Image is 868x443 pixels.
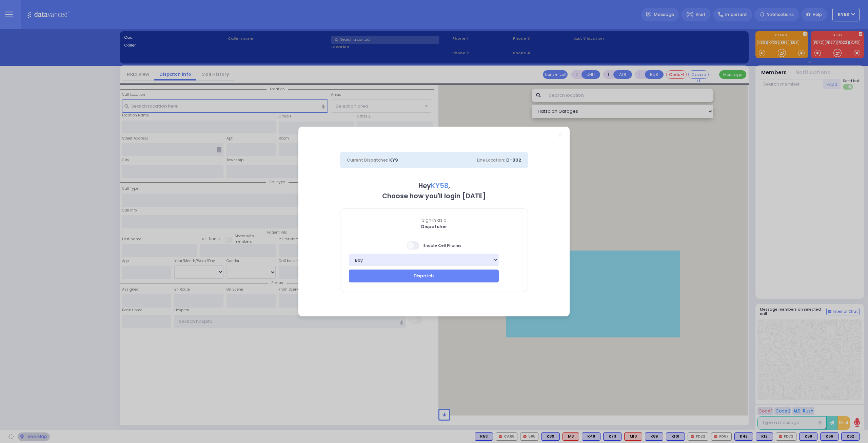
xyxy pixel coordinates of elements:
[382,191,486,201] b: Choose how you'll login [DATE]
[340,217,528,223] span: Sign in as a
[506,157,521,163] span: D-802
[558,133,562,137] a: Close
[347,157,388,163] span: Current Dispatcher:
[431,181,448,190] span: KY58
[407,241,461,250] span: Enable Cell Phones
[418,181,450,190] b: Hey ,
[389,157,398,163] span: KY9
[477,157,505,163] span: Line Location:
[421,223,447,230] b: Dispatcher
[349,270,499,282] button: Dispatch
